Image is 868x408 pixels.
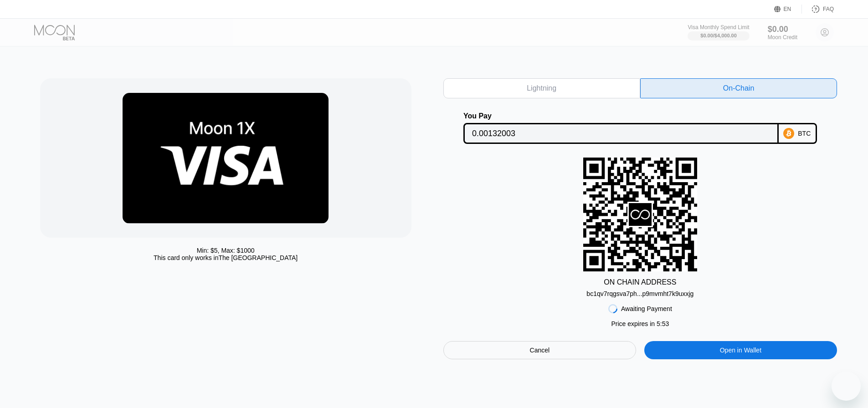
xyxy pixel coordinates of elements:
[688,24,749,31] div: Visa Monthly Spend Limit
[530,346,550,354] div: Cancel
[586,290,693,297] div: bc1qv7rqgsva7ph...p9mvmht7k9uxxjg
[621,305,672,312] div: Awaiting Payment
[197,247,255,254] div: Min: $ 5 , Max: $ 1000
[443,78,640,98] div: Lightning
[798,130,811,137] div: BTC
[586,286,693,297] div: bc1qv7rqgsva7ph...p9mvmht7k9uxxjg
[720,346,761,354] div: Open in Wallet
[802,5,834,14] div: FAQ
[611,320,669,327] div: Price expires in
[443,341,637,359] div: Cancel
[688,24,749,41] div: Visa Monthly Spend Limit$0.00/$4,000.00
[640,78,837,98] div: On-Chain
[527,84,556,93] div: Lightning
[604,278,676,286] div: ON CHAIN ADDRESS
[154,254,298,261] div: This card only works in The [GEOGRAPHIC_DATA]
[823,6,834,12] div: FAQ
[832,372,861,401] iframe: Button to launch messaging window
[443,112,837,144] div: You PayBTC
[657,320,669,327] span: 5 : 53
[644,341,837,359] div: Open in Wallet
[463,112,779,120] div: You Pay
[700,33,737,38] div: $0.00 / $4,000.00
[774,5,802,14] div: EN
[784,6,791,12] div: EN
[723,84,754,93] div: On-Chain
